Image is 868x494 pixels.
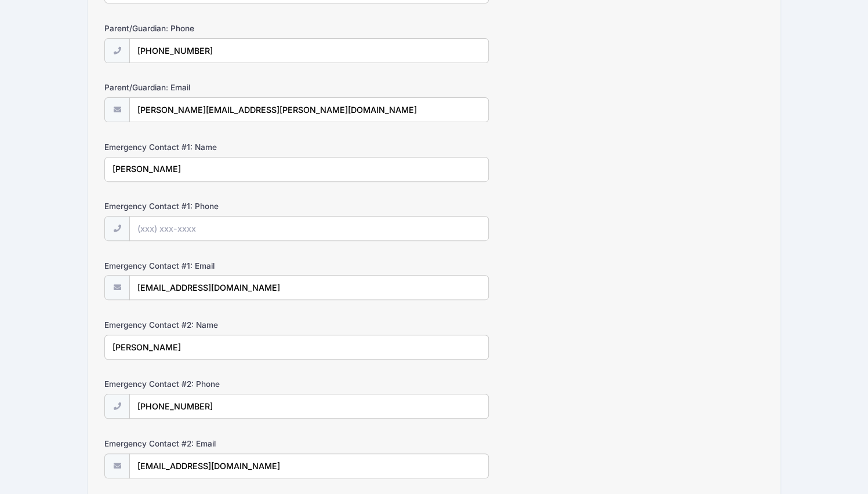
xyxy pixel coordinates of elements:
[104,82,324,93] label: Parent/Guardian: Email
[104,378,324,390] label: Emergency Contact #2: Phone
[129,38,489,63] input: (xxx) xxx-xxxx
[129,275,489,300] input: email@email.com
[104,319,324,331] label: Emergency Contact #2: Name
[104,260,324,272] label: Emergency Contact #1: Email
[129,97,489,122] input: email@email.com
[129,216,489,241] input: (xxx) xxx-xxxx
[104,141,324,153] label: Emergency Contact #1: Name
[104,200,324,212] label: Emergency Contact #1: Phone
[104,23,324,34] label: Parent/Guardian: Phone
[129,394,489,419] input: (xxx) xxx-xxxx
[129,453,489,478] input: email@email.com
[104,438,324,449] label: Emergency Contact #2: Email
